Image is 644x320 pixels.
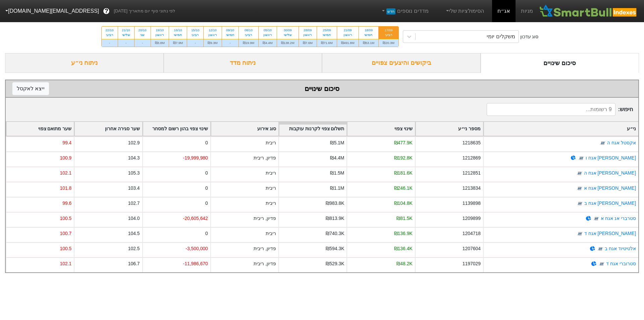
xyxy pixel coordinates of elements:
a: מדדים נוספיםחדש [378,4,431,18]
a: [PERSON_NAME] אגח א [584,185,636,191]
div: ראשון [341,33,355,37]
div: 1212851 [463,170,481,177]
div: פדיון, ריבית [254,245,276,252]
a: סטרוברי אגח ד [606,261,636,266]
div: 21/09 [341,28,355,33]
div: 30/09 [281,28,294,33]
div: 1139898 [463,200,481,207]
div: ₪81.5K [396,215,412,222]
div: 20/10 [139,28,147,33]
div: ניתוח מדד [164,53,322,73]
img: tase link [577,230,583,237]
div: 104.5 [128,230,140,237]
div: 1204718 [463,230,481,237]
div: Toggle SortBy [143,122,210,136]
div: ₪813.9K [326,215,344,222]
div: ₪4.4M [259,39,276,47]
div: חמישי [363,33,375,37]
div: ₪529.3K [326,260,344,267]
a: [PERSON_NAME] אגח ד [584,231,636,236]
a: אלטיטיוד אגח ב [605,246,636,251]
div: -3,500,000 [185,245,208,252]
div: Toggle SortBy [211,122,278,136]
div: 102.9 [128,139,140,146]
div: ₪71.6M [317,39,337,47]
div: 17/09 [383,28,394,33]
div: 09/10 [226,28,234,33]
div: ₪136.4K [394,245,413,252]
div: ₪594.3K [326,245,344,252]
img: tase link [576,170,583,177]
div: 21/10 [122,28,130,33]
div: 12/10 [208,28,217,33]
div: סיכום שינויים [12,84,632,94]
a: [PERSON_NAME] אגח ה [584,170,636,176]
div: ₪740.3K [326,230,344,237]
div: 0 [205,185,208,192]
div: - [102,39,118,47]
div: 102.1 [60,260,71,267]
div: שלישי [122,33,130,37]
div: 100.7 [60,230,71,237]
img: tase link [598,261,605,267]
div: Toggle SortBy [6,122,74,136]
div: 1209899 [463,215,481,222]
div: 105.3 [128,170,140,177]
div: ריבית [266,230,276,237]
div: ₪181.6K [394,170,413,177]
div: 100.5 [60,245,71,252]
div: 0 [205,230,208,237]
div: סוג עדכון [520,33,539,40]
div: ריבית [266,200,276,207]
div: רביעי [106,33,114,37]
span: לפי נתוני סוף יום מתאריך [DATE] [114,8,175,14]
div: פדיון, ריבית [254,260,276,267]
a: [PERSON_NAME] אגח ב [584,200,636,206]
div: ריבית [266,185,276,192]
div: 15/10 [191,28,199,33]
button: ייצא לאקסל [12,82,49,95]
div: ₪48.2K [396,260,412,267]
div: ₪9.3M [204,39,221,47]
div: ₪4.4M [330,154,344,162]
a: [PERSON_NAME] אגח ו [586,155,636,161]
div: 99.4 [62,139,71,146]
img: tase link [599,140,606,146]
a: הסימולציות שלי [442,4,487,18]
span: חדש [386,8,395,14]
div: - [118,39,134,47]
img: SmartBull [538,4,639,18]
div: - [222,39,238,47]
div: 100.5 [60,215,71,222]
div: 102.7 [128,200,140,207]
div: 102.5 [128,245,140,252]
img: tase link [576,185,583,192]
div: 1212869 [463,154,481,162]
div: ₪3.8M [151,39,169,47]
div: -11,986,670 [183,260,208,267]
div: 104.3 [128,154,140,162]
div: ריבית [266,139,276,146]
div: 0 [205,170,208,177]
div: ראשון [263,33,272,37]
a: אקסטל אגח ה [607,140,636,145]
div: -19,999,980 [183,154,208,162]
div: ראשון [303,33,313,37]
div: ריבית [266,170,276,177]
div: ביקושים והיצעים צפויים [322,53,481,73]
div: 101.8 [60,185,71,192]
div: 05/10 [263,28,272,33]
div: 103.4 [128,185,140,192]
div: 1218635 [463,139,481,146]
div: ראשון [155,33,165,37]
div: 102.1 [60,170,71,177]
div: Toggle SortBy [279,122,346,136]
div: ₪477.9K [394,139,413,146]
a: סטרברי אנ אגח א [601,216,636,221]
div: ₪491.8M [337,39,359,47]
div: חמישי [173,33,183,37]
span: ? [105,7,108,16]
div: ניתוח ני״ע [5,53,164,73]
div: 104.0 [128,215,140,222]
div: ראשון [208,33,217,37]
